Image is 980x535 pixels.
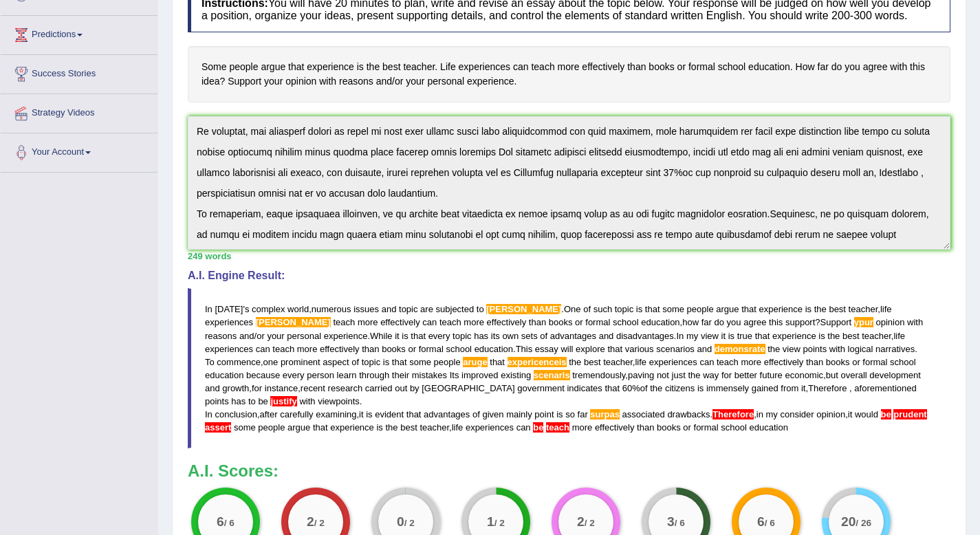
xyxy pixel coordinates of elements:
[516,422,531,433] span: can
[721,370,732,380] span: for
[772,331,816,341] span: experience
[641,317,679,327] span: education
[392,370,409,380] span: their
[605,383,620,393] span: that
[450,370,459,380] span: Its
[376,422,382,433] span: is
[529,317,546,327] span: than
[694,422,719,433] span: formal
[400,422,417,433] span: best
[847,383,849,393] span: Put a space after the comma, but not before the comma. (did you mean: ,)
[205,370,243,380] span: education
[583,304,591,314] span: of
[330,422,374,433] span: experience
[446,344,472,354] span: school
[313,422,328,433] span: that
[383,357,389,367] span: is
[881,409,891,419] span: The infinitive “assert” after “be” requires “to”. Did you mean “be prudent to assert”?
[375,409,404,419] span: evident
[365,383,393,393] span: carried
[662,304,684,314] span: some
[697,344,712,354] span: and
[703,370,719,380] span: way
[699,357,714,367] span: can
[625,344,654,354] span: various
[806,357,823,367] span: than
[814,304,827,314] span: the
[585,518,595,528] small: / 2
[324,331,368,341] span: experience
[855,409,878,419] span: would
[550,331,596,341] span: advantages
[314,518,325,528] small: / 2
[759,304,803,314] span: experience
[667,409,710,419] span: drawbacks
[712,409,754,419] span: Add a space between sentences. (did you mean: Therefore)
[434,357,461,367] span: people
[706,383,749,393] span: immensely
[246,370,280,380] span: because
[862,357,887,367] span: formal
[466,422,514,433] span: experiences
[869,370,920,380] span: development
[452,422,464,433] span: life
[188,250,950,263] div: 249 words
[328,383,363,393] span: research
[616,331,674,341] span: disadvantages
[307,514,315,529] big: 2
[188,288,950,448] blockquote: ' , . , , ? / . . , . . , , , , , , % , . , , . , , ,
[622,409,665,419] span: associated
[636,304,642,314] span: is
[323,357,349,367] span: aspect
[272,344,294,354] span: teach
[263,357,279,367] span: one
[222,383,249,393] span: growth
[516,344,533,354] span: This
[766,409,778,419] span: my
[410,383,420,393] span: by
[205,317,253,327] span: experiences
[420,304,433,314] span: are
[805,304,812,314] span: is
[205,409,213,419] span: In
[299,396,315,406] span: with
[567,383,602,393] span: indicates
[893,409,926,419] span: The infinitive “assert” after “be” requires “to”. Did you mean “be prudent to assert”?
[656,344,695,354] span: scenarios
[756,409,763,419] span: in
[217,357,261,367] span: commence
[252,383,262,393] span: for
[578,409,588,419] span: far
[657,422,681,433] span: books
[490,357,505,367] span: that
[475,344,513,354] span: education
[599,331,614,341] span: and
[501,370,531,380] span: existing
[875,344,915,354] span: narratives
[419,344,444,354] span: formal
[701,331,719,341] span: view
[487,514,494,529] big: 1
[453,331,471,341] span: topic
[1,16,157,50] a: Predictions
[665,383,695,393] span: citizens
[876,317,905,327] span: opinion
[686,331,698,341] span: my
[637,422,654,433] span: than
[780,409,814,419] span: consider
[256,317,331,327] span: Possible spelling mistake found. (did you mean: Cann)
[188,461,279,480] b: A.I. Scores:
[316,409,356,419] span: examining
[1,133,157,168] a: Your Account
[205,344,253,354] span: experiences
[385,422,398,433] span: the
[741,304,756,314] span: that
[353,304,379,314] span: issues
[260,409,278,419] span: after
[436,304,475,314] span: subjected
[533,422,543,433] span: There may an error in the verb form ‘be teach’. (did you mean: be taught)
[628,370,654,380] span: paving
[217,514,225,529] big: 6
[234,422,256,433] span: some
[487,317,527,327] span: effectively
